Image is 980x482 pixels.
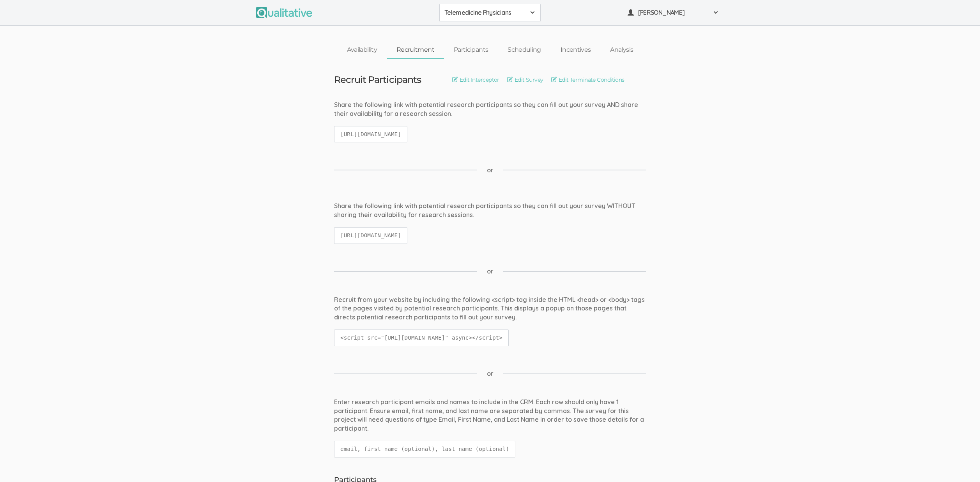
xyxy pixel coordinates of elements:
[487,267,494,276] span: or
[334,330,509,346] code: <script src="[URL][DOMAIN_NAME]" async></script>
[487,369,494,378] span: or
[551,42,601,58] a: Incentives
[600,42,643,58] a: Analysis
[444,8,525,17] span: Telemedicine Physicians
[334,100,646,118] div: Share the following link with potential research participants so they can fill out your survey AN...
[941,445,980,482] iframe: Chat Widget
[498,42,551,58] a: Scheduling
[452,75,499,84] a: Edit Interceptor
[334,227,407,244] code: [URL][DOMAIN_NAME]
[337,42,387,58] a: Availability
[256,7,312,18] img: Qualitative
[487,166,494,175] span: or
[623,4,724,21] button: [PERSON_NAME]
[334,441,515,457] code: email, first name (optional), last name (optional)
[444,42,498,58] a: Participants
[334,295,646,322] div: Recruit from your website by including the following <script> tag inside the HTML <head> or <body...
[439,4,541,21] button: Telemedicine Physicians
[334,126,407,143] code: [URL][DOMAIN_NAME]
[507,75,543,84] a: Edit Survey
[334,398,646,433] div: Enter research participant emails and names to include in the CRM. Each row should only have 1 pa...
[387,42,444,58] a: Recruitment
[334,75,421,85] h3: Recruit Participants
[638,8,708,17] span: [PERSON_NAME]
[559,76,624,84] span: Edit Terminate Conditions
[551,75,624,84] a: Edit Terminate Conditions
[334,202,646,219] div: Share the following link with potential research participants so they can fill out your survey WI...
